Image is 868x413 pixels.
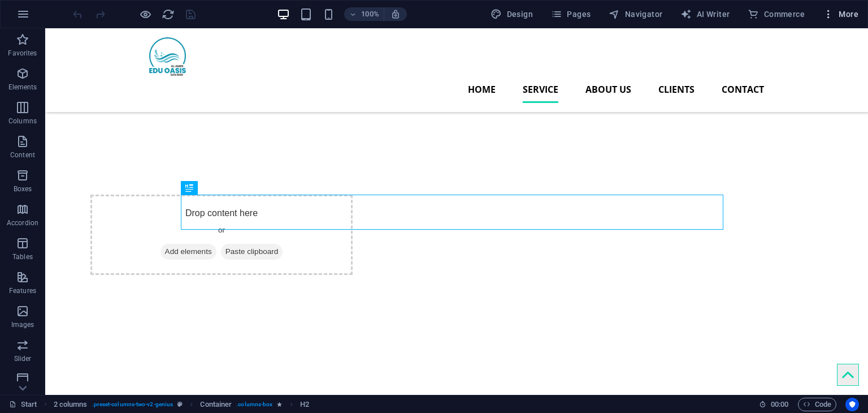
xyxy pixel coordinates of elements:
[115,216,171,231] span: Add elements
[491,8,533,20] span: Design
[823,8,858,20] span: More
[9,398,37,411] a: Click to cancel selection. Double-click to open Pages
[54,398,309,411] nav: breadcrumb
[177,401,183,407] i: This element is a customizable preset
[10,150,35,160] p: Content
[12,252,33,261] p: Tables
[609,8,662,20] span: Navigator
[748,8,805,20] span: Commerce
[8,117,37,126] p: Columns
[138,7,152,21] button: Click here to leave preview mode and continue editing
[162,8,175,21] i: Reload page
[161,7,175,21] button: reload
[743,5,809,23] button: Commerce
[9,286,36,295] p: Features
[200,398,232,411] span: Click to select. Double-click to edit
[390,9,401,19] i: On resize automatically adjust zoom level to fit chosen device.
[759,398,789,411] h6: Session time
[486,5,537,23] button: Design
[551,8,591,20] span: Pages
[8,49,37,58] p: Favorites
[236,398,272,411] span: . columns-box
[7,218,38,227] p: Accordion
[604,5,667,23] button: Navigator
[14,184,32,193] p: Boxes
[8,83,37,92] p: Elements
[14,354,32,363] p: Slider
[344,7,384,21] button: 100%
[176,216,238,231] span: Paste clipboard
[546,5,595,23] button: Pages
[92,398,173,411] span: . preset-columns-two-v2-genius
[45,166,307,247] div: Drop content here
[11,320,34,329] p: Images
[486,5,537,23] div: Design (Ctrl+Alt+Y)
[676,5,734,23] button: AI Writer
[818,5,863,23] button: More
[361,7,379,21] h6: 100%
[277,401,282,407] i: Element contains an animation
[771,398,788,411] span: 00 00
[680,8,730,20] span: AI Writer
[300,398,309,411] span: Click to select. Double-click to edit
[798,398,836,411] button: Code
[803,398,831,411] span: Code
[54,398,88,411] span: Click to select. Double-click to edit
[779,400,780,408] span: :
[845,398,859,411] button: Usercentrics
